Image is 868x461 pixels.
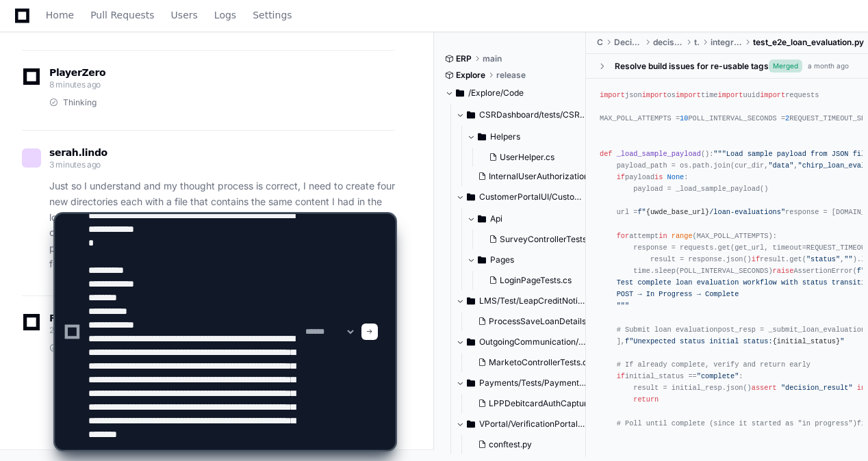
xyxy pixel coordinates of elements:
span: Explore [456,70,485,81]
button: Helpers [467,126,598,148]
span: Settings [253,11,292,19]
span: import [600,91,625,99]
div: a month ago [808,61,849,71]
span: Pull Requests [90,11,154,19]
svg: Directory [467,189,475,205]
span: "data" [768,161,793,169]
span: tests [694,37,700,48]
span: if [617,173,625,181]
span: main [483,53,502,64]
span: import [642,91,667,99]
span: test_e2e_loan_evaluation.py [753,37,864,48]
svg: Directory [478,129,486,145]
span: 10 [680,114,688,122]
span: serah.lindo [49,147,107,158]
span: integration_tests [711,37,742,48]
span: ERP [456,53,472,64]
span: _load_sample_payload [617,149,701,157]
span: Helpers [490,131,520,142]
span: import [676,91,701,99]
span: decision-engine [653,37,682,48]
div: Resolve build issues for re-usable tags [615,60,769,71]
button: CSRDashboard/tests/CSRDashboard.Tests [456,104,587,126]
span: None [667,173,685,181]
span: import [760,91,785,99]
span: 3 minutes ago [49,159,101,170]
p: Just so I understand and my thought process is correct, I need to create four new directories eac... [49,179,395,272]
span: release [496,70,526,81]
span: /Explore/Code [468,88,524,98]
span: 2 [785,114,789,122]
span: PlayerZero [49,68,105,77]
span: Logs [214,11,236,19]
span: is [654,173,663,181]
svg: Directory [456,85,464,101]
span: 8 minutes ago [49,79,101,90]
button: UserHelper.cs [483,148,589,167]
span: Users [171,11,198,19]
span: Merged [769,60,802,73]
span: DecisionEngine [614,37,642,48]
span: def [600,149,612,157]
svg: Directory [467,107,475,123]
span: Code [597,37,603,48]
span: InternalUserAuthorizationHandlerTests.cs [489,171,650,182]
span: import [718,91,743,99]
span: Thinking [63,97,97,108]
span: Home [46,11,74,19]
button: CustomerPortalUI/CustomerPortalUI.Tests [456,186,587,208]
button: InternalUserAuthorizationHandlerTests.cs [472,167,589,186]
span: UserHelper.cs [500,152,554,163]
button: /Explore/Code [445,82,576,104]
span: CSRDashboard/tests/CSRDashboard.Tests [479,109,587,120]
